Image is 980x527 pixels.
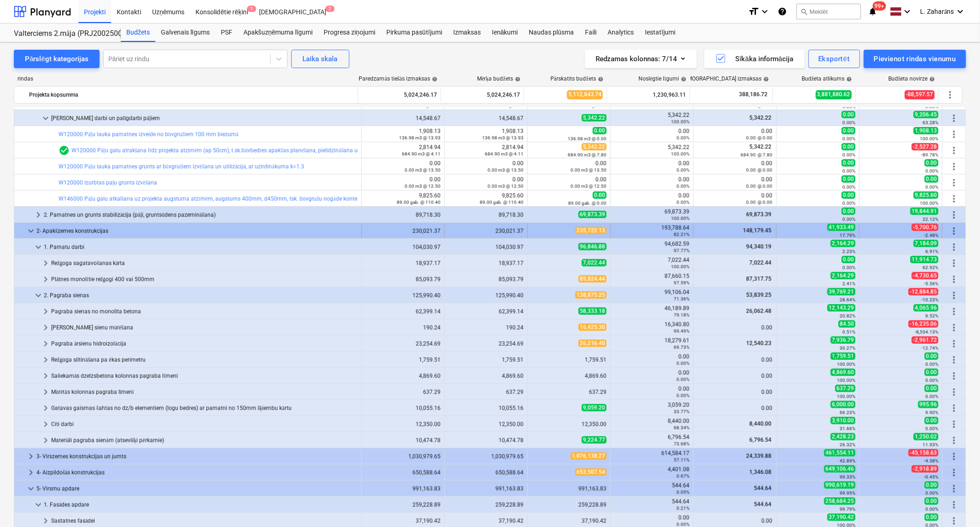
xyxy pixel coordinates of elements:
[579,23,602,42] a: Faili
[840,313,856,319] small: 20.82%
[704,50,805,68] button: Sīkāka informācija
[697,160,773,173] div: 0.00
[531,160,607,173] div: 0.00
[40,371,51,382] span: keyboard_arrow_right
[593,191,607,199] span: 0.00
[921,346,939,351] small: -12.74%
[155,23,215,42] a: Galvenais līgums
[949,209,960,220] span: Vairāk darbību
[742,227,773,234] span: 148,179.45
[215,23,238,42] a: PSF
[366,115,441,122] div: 14,548.67
[697,192,773,205] div: 0.00
[568,136,607,141] small: 136.98 m3 @ 0.00
[579,211,607,218] span: 69,873.39
[910,256,939,263] span: 11,914.73
[639,23,681,42] a: Iestatījumi
[449,144,524,157] div: 2,814.94
[843,185,856,190] small: 0.00%
[44,288,358,303] div: 2. Pagraba sienas
[874,53,956,65] div: Pievienot rindas vienumu
[697,324,773,331] div: 0.00
[614,289,690,302] div: 99,106.04
[513,76,520,82] span: help
[40,338,51,349] span: keyboard_arrow_right
[366,276,441,283] div: 85,093.79
[949,354,960,365] span: Vairāk darbību
[697,176,773,189] div: 0.00
[51,256,358,271] div: Režģoga sagatavošanas kārta
[449,244,524,250] div: 104,030.97
[33,290,44,301] span: keyboard_arrow_down
[677,168,690,173] small: 0.00%
[449,292,524,299] div: 125,990.40
[449,324,524,331] div: 190.24
[366,144,441,157] div: 2,814.94
[671,119,690,124] small: 100.00%
[51,353,358,367] div: Režģoga siltināšana pa ēkas perimetru
[366,160,441,173] div: 0.00
[843,330,856,335] small: 0.51%
[920,201,939,206] small: 100.00%
[914,111,939,118] span: 9,206.45
[614,112,690,125] div: 5,342.22
[238,23,318,42] a: Apakšuzņēmuma līgumi
[909,288,939,295] span: -12,884.85
[25,483,36,494] span: keyboard_arrow_down
[746,168,773,173] small: 0.00 @ 0.00
[746,135,773,140] small: 0.00 @ 0.00
[488,184,524,189] small: 0.00 m3 @ 12.50
[671,151,690,156] small: 100.00%
[746,184,773,189] small: 0.00 @ 0.00
[25,226,36,237] span: keyboard_arrow_down
[677,135,690,140] small: 0.00%
[843,201,856,206] small: 0.00%
[571,184,607,189] small: 0.00 m3 @ 12.50
[845,76,852,82] span: help
[674,345,690,350] small: 69.73%
[949,306,960,317] span: Vairāk darbību
[926,168,939,174] small: 0.00%
[949,467,960,478] span: Vairāk darbību
[842,143,856,151] span: 0.00
[842,159,856,167] span: 0.00
[614,144,690,157] div: 5,342.22
[448,23,486,42] a: Izmaksas
[843,249,856,254] small: 2.23%
[40,258,51,269] span: keyboard_arrow_right
[914,127,939,134] span: 1,908.13
[33,242,44,253] span: keyboard_arrow_down
[579,307,607,315] span: 58,333.18
[36,224,358,238] div: 2- Apakšzemes konstrukcijas
[840,346,856,351] small: 30.27%
[945,89,956,100] span: Vairāk darbību
[949,258,960,269] span: Vairāk darbību
[582,114,607,122] span: 5,342.22
[925,159,939,167] span: 0.00
[925,175,939,183] span: 0.00
[912,143,939,151] span: -2,527.28
[366,192,441,205] div: 9,825.60
[745,211,773,218] span: 69,873.39
[25,53,89,65] div: Pārslēgt kategorijas
[741,152,773,157] small: 684.90 @ 7.80
[674,232,690,237] small: 82.21%
[449,276,524,283] div: 85,093.79
[449,308,524,315] div: 62,399.14
[843,265,856,270] small: 0.00%
[397,200,441,205] small: 89.00 gab. @ 110.40
[838,320,856,328] span: 84.50
[405,184,441,189] small: 0.00 m3 @ 12.50
[366,324,441,331] div: 190.24
[920,136,939,141] small: 100.00%
[949,242,960,253] span: Vairāk darbību
[671,264,690,269] small: 100.00%
[402,151,441,156] small: 684.90 m3 @ 4.11
[746,200,773,205] small: 0.00 @ 0.00
[25,451,36,462] span: keyboard_arrow_right
[923,217,939,222] small: 22.12%
[524,23,580,42] a: Naudas plūsma
[318,23,381,42] a: Progresa ziņojumi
